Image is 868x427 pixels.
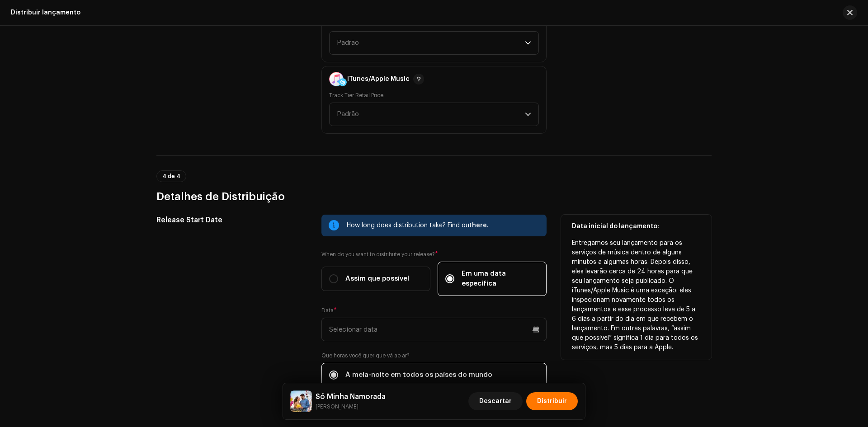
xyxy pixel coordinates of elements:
[526,392,578,410] button: Distribuir
[162,174,180,179] span: 4 de 4
[525,103,531,126] div: dropdown trigger
[345,370,492,380] span: À meia-noite em todos os países do mundo
[321,251,547,258] label: When do you want to distribute your release?
[337,111,359,117] span: Padrão
[462,269,539,289] span: Em uma data específica
[572,239,701,352] p: Entregamos seu lançamento para os serviços de música dentro de alguns minutos a algumas horas. De...
[337,32,525,54] span: Padrão
[290,390,312,412] img: 2019405e-2162-4147-a4dc-3d007580541c
[537,392,567,410] span: Distribuir
[337,39,359,46] span: Padrão
[329,92,383,99] label: Track Tier Retail Price
[572,222,701,231] p: Data inicial do lançamento:
[347,75,410,83] div: iTunes/Apple Music
[156,215,307,225] h5: Release Start Date
[525,32,531,54] div: dropdown trigger
[479,392,512,410] span: Descartar
[345,274,409,284] span: Assim que possível
[316,402,386,411] small: Só Minha Namorada
[316,391,386,402] h5: Só Minha Namorada
[11,9,80,16] div: Distribuir lançamento
[156,189,712,204] h3: Detalhes de Distribuição
[347,220,539,231] div: How long does distribution take? Find out .
[468,392,523,410] button: Descartar
[472,222,487,229] span: here
[321,307,337,314] label: Data
[321,352,547,359] label: Que horas você quer que vá ao ar?
[321,318,547,341] input: Selecionar data
[337,103,525,126] span: Padrão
